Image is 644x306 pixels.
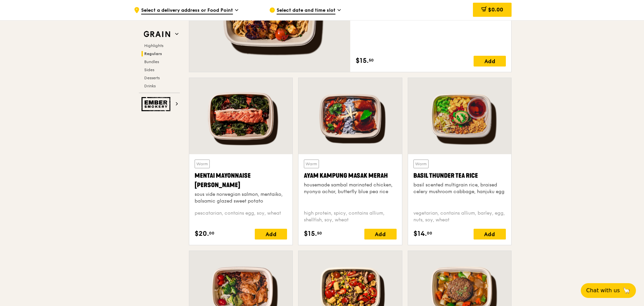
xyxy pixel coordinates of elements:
[622,287,631,295] span: 🦙
[141,7,233,14] span: Select a delivery address or Food Point
[317,230,322,236] span: 50
[304,210,396,223] div: high protein, spicy, contains allium, shellfish, soy, wheat
[413,210,506,223] div: vegetarian, contains allium, barley, egg, nuts, soy, wheat
[581,283,636,298] button: Chat with us🦙
[195,210,287,223] div: pescatarian, contains egg, soy, wheat
[209,230,214,236] span: 00
[144,68,154,72] span: Sides
[586,287,620,295] span: Chat with us
[413,160,429,168] div: Warm
[304,160,319,168] div: Warm
[144,76,160,80] span: Desserts
[413,229,427,239] span: $14.
[474,56,506,67] div: Add
[413,171,506,180] div: Basil Thunder Tea Rice
[304,182,396,195] div: housemade sambal marinated chicken, nyonya achar, butterfly blue pea rice
[144,84,156,88] span: Drinks
[144,51,162,56] span: Regulars
[427,230,432,236] span: 00
[144,59,159,64] span: Bundles
[488,6,503,13] span: $0.00
[195,191,287,205] div: sous vide norwegian salmon, mentaiko, balsamic glazed sweet potato
[142,28,172,40] img: Grain web logo
[413,182,506,195] div: basil scented multigrain rice, braised celery mushroom cabbage, hanjuku egg
[364,229,397,239] div: Add
[474,229,506,239] div: Add
[277,7,335,14] span: Select date and time slot
[195,171,287,190] div: Mentai Mayonnaise [PERSON_NAME]
[304,229,317,239] span: $15.
[144,43,163,48] span: Highlights
[356,56,369,66] span: $15.
[142,97,172,111] img: Ember Smokery web logo
[304,171,396,180] div: Ayam Kampung Masak Merah
[195,160,210,168] div: Warm
[255,229,287,239] div: Add
[369,57,374,63] span: 50
[195,229,209,239] span: $20.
